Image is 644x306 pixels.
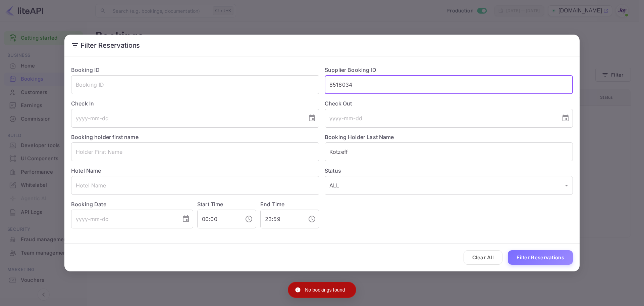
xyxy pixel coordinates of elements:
label: Check Out [325,99,573,107]
h2: Filter Reservations [64,35,580,56]
label: Supplier Booking ID [325,67,376,73]
input: Booking ID [71,75,319,94]
label: Start Time [197,201,223,208]
button: Choose time, selected time is 12:00 AM [242,212,256,226]
label: Booking Date [71,200,193,208]
label: Status [325,167,573,175]
button: Choose date [305,112,319,125]
input: yyyy-mm-dd [71,109,303,128]
button: Choose date [179,212,193,226]
input: Holder First Name [71,142,319,161]
div: ALL [325,176,573,195]
button: Choose time, selected time is 11:59 PM [305,212,319,226]
label: Booking holder first name [71,134,139,140]
p: No bookings found [305,287,345,293]
input: hh:mm [197,210,239,228]
label: Check In [71,99,319,107]
button: Choose date [559,112,572,125]
label: End Time [260,201,284,208]
input: Hotel Name [71,176,319,195]
input: yyyy-mm-dd [325,109,556,128]
input: yyyy-mm-dd [71,210,176,228]
input: Supplier Booking ID [325,75,573,94]
input: Holder Last Name [325,142,573,161]
button: Clear All [464,250,503,265]
input: hh:mm [260,210,303,228]
label: Hotel Name [71,167,101,174]
label: Booking Holder Last Name [325,134,394,140]
button: Filter Reservations [508,250,573,265]
label: Booking ID [71,67,100,73]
